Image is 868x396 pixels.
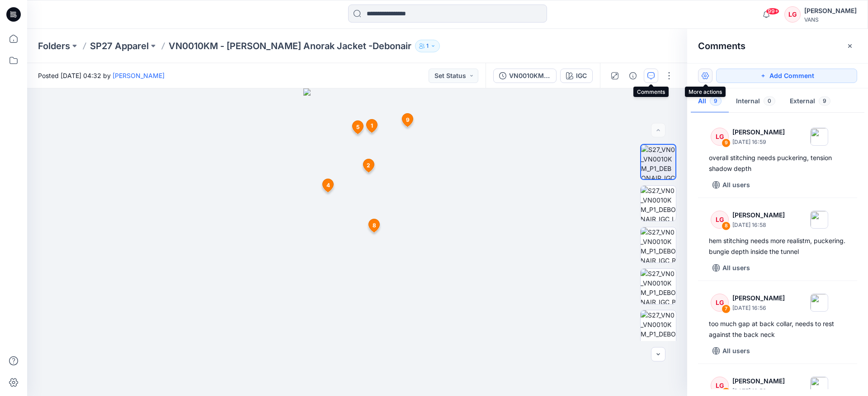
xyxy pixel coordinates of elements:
[784,6,801,23] div: LG
[711,377,729,395] div: LG
[732,387,785,396] p: [DATE] 16:56
[722,262,750,273] p: All users
[711,128,729,146] div: LG
[722,138,731,147] div: 9
[493,69,557,83] button: VN0010KM - [PERSON_NAME] Anorak Jacket -Debonair
[641,145,675,179] img: S27_VN0_VN0010KM_P1_DEBONAIR_IGC_Front
[641,269,676,304] img: S27_VN0_VN0010KM_P1_DEBONAIR_IGC_Back
[38,40,70,52] a: Folders
[709,152,846,174] div: overall stitching needs puckering, tension shadow depth
[303,88,411,396] img: eyJhbGciOiJIUzI1NiIsImtpZCI6IjAiLCJzbHQiOiJzZXMiLCJ0eXAiOiJKV1QifQ.eyJkYXRhIjp7InR5cGUiOiJzdG9yYW...
[716,69,857,83] button: Add Comment
[732,127,785,138] p: [PERSON_NAME]
[641,310,676,345] img: S27_VN0_VN0010KM_P1_DEBONAIR_IGC_S28
[804,5,857,16] div: [PERSON_NAME]
[709,235,846,257] div: hem stitching needs more realistm, puckering. bungie depth inside the tunnel
[415,40,440,52] button: 1
[626,69,640,83] button: Details
[576,71,587,81] div: IGC
[732,376,785,387] p: [PERSON_NAME]
[711,294,729,312] div: LG
[709,318,846,340] div: too much gap at back collar, needs to rest against the back neck
[764,97,775,106] span: 0
[722,345,750,356] p: All users
[641,186,676,221] img: S27_VN0_VN0010KM_P1_DEBONAIR_IGC_Left
[90,40,149,52] a: SP27 Apparel
[113,72,165,79] a: [PERSON_NAME]
[698,41,745,51] h2: Comments
[169,40,411,52] p: VN0010KM - [PERSON_NAME] Anorak Jacket -Debonair
[722,180,750,190] p: All users
[732,221,785,230] p: [DATE] 16:58
[729,90,783,113] button: Internal
[709,178,754,192] button: All users
[722,221,731,230] div: 8
[38,71,165,80] span: Posted [DATE] 04:32 by
[783,90,838,113] button: External
[426,41,429,51] p: 1
[819,97,830,106] span: 9
[710,97,722,106] span: 9
[709,261,754,275] button: All users
[722,304,731,313] div: 7
[641,227,676,262] img: S27_VN0_VN0010KM_P1_DEBONAIR_IGC_Right
[711,211,729,229] div: LG
[509,71,551,81] div: VN0010KM - [PERSON_NAME] Anorak Jacket -Debonair
[709,344,754,358] button: All users
[804,16,857,23] div: VANS
[766,8,779,15] span: 99+
[732,304,785,313] p: [DATE] 16:56
[560,69,593,83] button: IGC
[691,90,729,113] button: All
[732,293,785,304] p: [PERSON_NAME]
[732,210,785,221] p: [PERSON_NAME]
[732,138,785,147] p: [DATE] 16:59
